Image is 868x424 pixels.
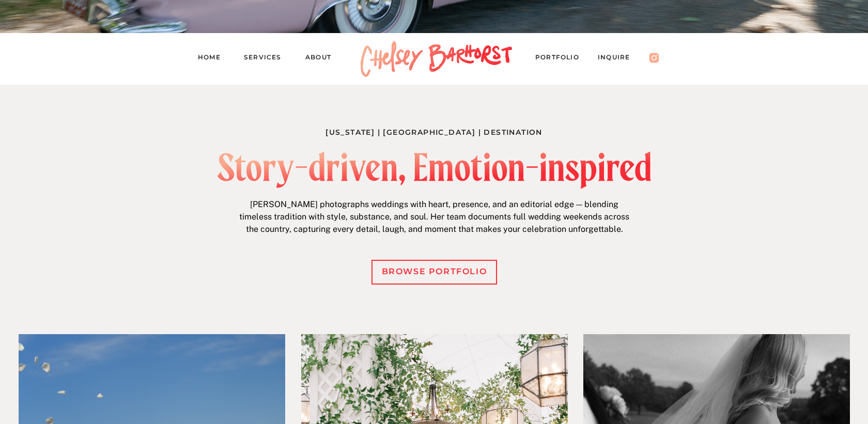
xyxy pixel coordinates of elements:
[324,126,544,137] h1: [US_STATE] | [GEOGRAPHIC_DATA] | Destination
[198,52,229,66] a: Home
[244,52,290,66] a: Services
[305,52,341,66] a: About
[598,52,640,66] a: Inquire
[377,264,492,279] a: browse portfolio
[236,198,633,239] p: [PERSON_NAME] photographs weddings with heart, presence, and an editorial edge — blending timeles...
[535,52,589,66] a: PORTFOLIO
